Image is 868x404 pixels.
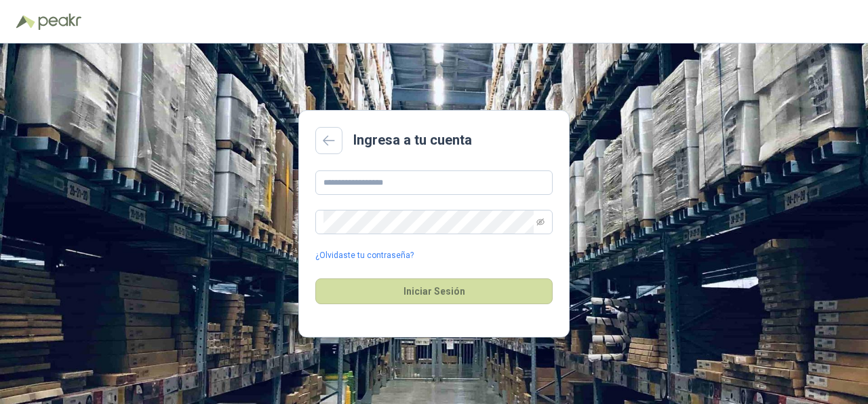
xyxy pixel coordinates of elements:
img: Logo [16,15,35,29]
h2: Ingresa a tu cuenta [353,130,472,151]
span: eye-invisible [536,218,545,226]
button: Iniciar Sesión [315,278,553,304]
a: ¿Olvidaste tu contraseña? [315,249,414,262]
img: Peakr [38,14,81,30]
